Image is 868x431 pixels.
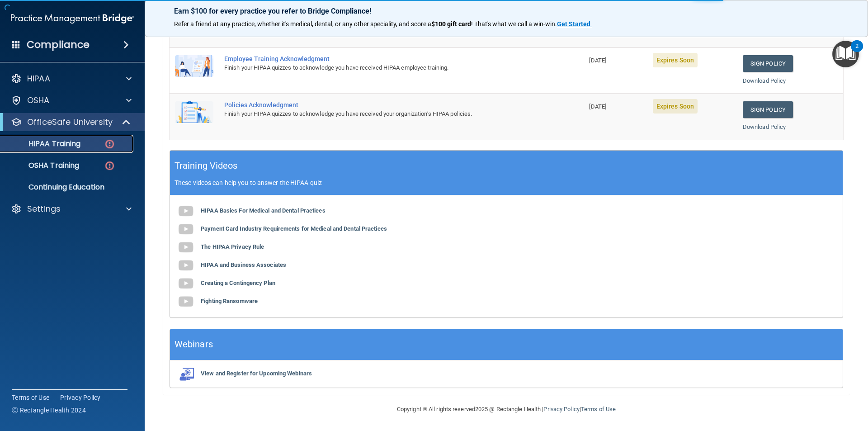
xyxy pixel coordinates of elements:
span: Expires Soon [653,99,698,114]
div: 2 [855,46,859,58]
a: Download Policy [743,77,786,84]
b: Payment Card Industry Requirements for Medical and Dental Practices [201,225,387,232]
p: Continuing Education [6,183,129,192]
img: gray_youtube_icon.38fcd6cc.png [177,256,195,275]
span: Refer a friend at any practice, whether it's medical, dental, or any other speciality, and score a [174,20,431,28]
p: Earn $100 for every practice you refer to Bridge Compliance! [174,7,839,15]
b: Creating a Contingency Plan [201,279,275,286]
a: Privacy Policy [60,393,101,402]
b: The HIPAA Privacy Rule [201,243,264,250]
img: PMB logo [11,9,134,28]
span: [DATE] [589,103,606,110]
p: OSHA Training [6,161,79,170]
div: Finish your HIPAA quizzes to acknowledge you have received HIPAA employee training. [224,62,538,73]
a: Terms of Use [12,393,49,402]
p: Settings [27,204,61,214]
img: danger-circle.6113f641.png [104,160,115,171]
a: Download Certificate [743,31,797,38]
a: Settings [11,204,132,214]
span: Ⓒ Rectangle Health 2024 [12,406,86,415]
b: View and Register for Upcoming Webinars [201,370,312,377]
img: gray_youtube_icon.38fcd6cc.png [177,238,195,256]
span: Expires Soon [653,53,698,67]
div: Employee Training Acknowledgment [224,55,538,62]
span: ! That's what we call a win-win. [471,20,557,28]
img: danger-circle.6113f641.png [104,138,115,150]
a: Get Started [557,20,592,28]
a: HIPAA [11,73,132,84]
p: HIPAA [27,73,50,84]
p: These videos can help you to answer the HIPAA quiz [175,179,838,186]
span: [DATE] [589,57,606,64]
b: HIPAA Basics For Medical and Dental Practices [201,207,325,214]
a: OSHA [11,95,132,106]
a: Privacy Policy [543,406,579,412]
div: Copyright © All rights reserved 2025 @ Rectangle Health | | [341,395,671,424]
a: OfficeSafe University [11,117,131,128]
b: HIPAA and Business Associates [201,261,286,268]
strong: Get Started [557,20,590,28]
img: gray_youtube_icon.38fcd6cc.png [177,275,195,293]
img: gray_youtube_icon.38fcd6cc.png [177,202,195,220]
b: Fighting Ransomware [201,298,258,304]
h5: Webinars [175,336,213,352]
a: Sign Policy [743,55,793,72]
button: Open Resource Center, 2 new notifications [832,41,859,67]
a: Terms of Use [581,406,616,412]
strong: $100 gift card [431,20,471,28]
div: Policies Acknowledgment [224,101,538,109]
div: Finish your HIPAA quizzes to acknowledge you have received your organization’s HIPAA policies. [224,109,538,119]
a: Download Policy [743,123,786,130]
h5: Training Videos [175,158,238,174]
img: gray_youtube_icon.38fcd6cc.png [177,220,195,238]
p: HIPAA Training [6,139,80,148]
h4: Compliance [27,38,90,51]
a: Sign Policy [743,101,793,118]
img: webinarIcon.c7ebbf15.png [177,367,195,381]
img: gray_youtube_icon.38fcd6cc.png [177,293,195,311]
p: OfficeSafe University [27,117,113,128]
p: OSHA [27,95,50,106]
